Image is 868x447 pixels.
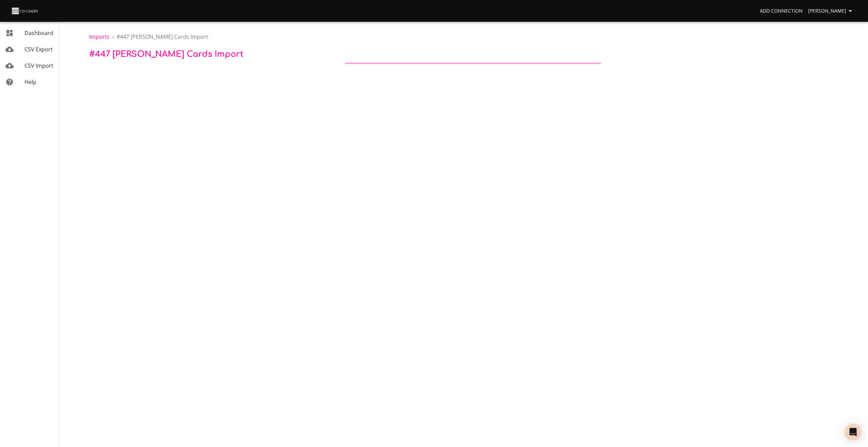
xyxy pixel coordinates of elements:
[757,5,805,17] a: Add Connection
[24,29,53,37] span: Dashboard
[805,5,857,17] button: [PERSON_NAME]
[11,6,39,16] img: CSV Loader
[112,33,114,41] li: ›
[24,62,53,69] span: CSV Import
[845,424,861,440] div: Open Intercom Messenger
[89,50,244,59] span: # 447 [PERSON_NAME] Cards Import
[89,33,110,40] a: Imports
[808,7,854,15] span: [PERSON_NAME]
[117,33,208,40] span: # 447 [PERSON_NAME] Cards Import
[24,46,53,53] span: CSV Export
[760,7,803,15] span: Add Connection
[24,78,36,86] span: Help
